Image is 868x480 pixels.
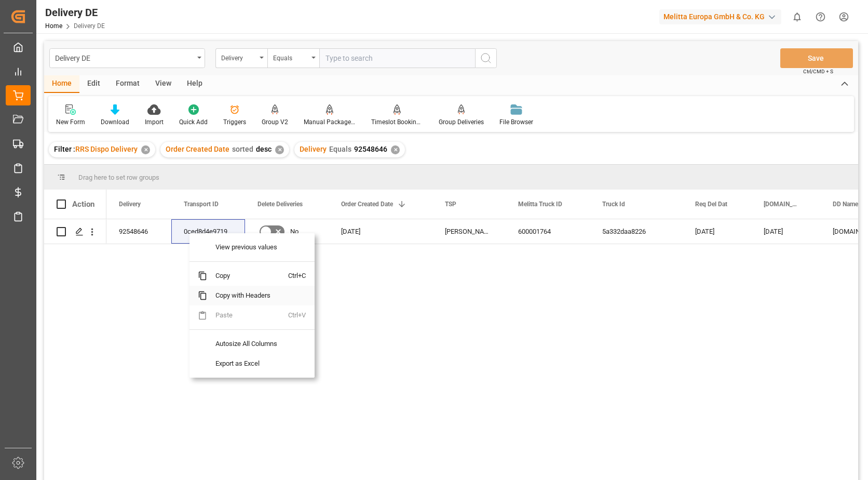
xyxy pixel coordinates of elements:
[179,75,210,93] div: Help
[329,145,351,153] span: Equals
[288,266,310,286] span: Ctrl+C
[341,201,393,208] span: Order Created Date
[207,286,288,305] span: Copy with Headers
[221,51,256,63] div: Delivery
[44,75,79,93] div: Home
[257,201,303,208] span: Delete Deliveries
[56,117,85,127] div: New Form
[833,201,858,208] span: DD Name
[273,51,308,63] div: Equals
[499,117,533,127] div: File Browser
[256,145,272,153] span: desc
[785,5,809,29] button: show 0 new notifications
[275,145,284,154] div: ✕
[108,75,147,93] div: Format
[171,219,245,244] div: 0ced8d4e9719
[809,5,832,29] button: Help Center
[55,51,194,64] div: Delivery DE
[54,145,75,153] span: Filter :
[439,117,484,127] div: Group Deliveries
[659,9,781,24] div: Melitta Europa GmbH & Co. KG
[223,117,246,127] div: Triggers
[101,117,129,127] div: Download
[207,354,288,374] span: Export as Excel
[803,68,833,75] span: Ctrl/CMD + S
[780,48,853,68] button: Save
[207,334,288,354] span: Autosize All Columns
[371,117,423,127] div: Timeslot Booking Report
[145,117,164,127] div: Import
[45,22,62,30] a: Home
[518,201,562,208] span: Melitta Truck ID
[79,75,108,93] div: Edit
[215,48,267,68] button: open menu
[78,174,159,181] span: Drag here to set row groups
[179,117,208,127] div: Quick Add
[147,75,179,93] div: View
[106,219,171,244] div: 92548646
[288,305,310,325] span: Ctrl+V
[207,237,288,257] span: View previous values
[659,7,785,26] button: Melitta Europa GmbH & Co. KG
[300,145,327,153] span: Delivery
[141,145,150,154] div: ✕
[166,145,229,153] span: Order Created Date
[445,201,456,208] span: TSP
[262,117,288,127] div: Group V2
[432,219,506,244] div: [PERSON_NAME] BENELUX
[119,201,141,208] span: Delivery
[184,201,219,208] span: Transport ID
[683,219,751,244] div: [DATE]
[304,117,356,127] div: Manual Package TypeDetermination
[329,219,432,244] div: [DATE]
[267,48,319,68] button: open menu
[751,219,820,244] div: [DATE]
[764,201,798,208] span: [DOMAIN_NAME] Dat
[695,201,727,208] span: Req Del Dat
[391,145,400,154] div: ✕
[49,48,205,68] button: open menu
[290,220,299,244] span: No
[207,305,288,325] span: Paste
[75,145,138,153] span: RRS Dispo Delivery
[506,219,590,244] div: 600001764
[475,48,497,68] button: search button
[319,48,475,68] input: Type to search
[232,145,253,153] span: sorted
[45,5,105,20] div: Delivery DE
[602,201,625,208] span: Truck Id
[72,199,94,209] div: Action
[207,266,288,286] span: Copy
[44,219,106,244] div: Press SPACE to select this row.
[354,145,387,153] span: 92548646
[590,219,683,244] div: 5a332daa8226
